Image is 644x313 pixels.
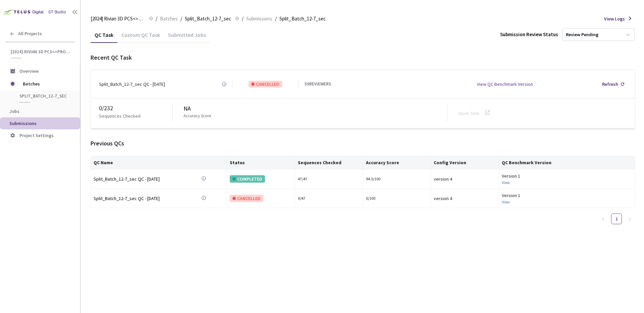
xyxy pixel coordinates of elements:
li: / [275,15,277,23]
div: version 4 [434,175,496,183]
div: Version 1 [502,172,632,180]
div: Split_Batch_12-7_sec QC - [DATE] [94,175,187,183]
div: Split_Batch_12-7_sec QC - [DATE] [99,81,165,87]
span: [2024] Rivian 3D PCS<>Production [11,49,71,55]
span: All Projects [18,31,42,37]
a: Open Task [458,110,479,116]
span: Jobs [9,108,19,114]
div: CANCELLED [249,81,282,87]
th: Config Version [431,156,499,170]
div: 50 REVIEWERS [305,81,331,87]
li: 1 [611,213,622,224]
button: left [598,213,608,224]
li: / [242,15,244,23]
p: Accuracy Score [183,113,211,119]
span: Overview [19,68,39,74]
span: Submissions [246,15,272,23]
div: Review Pending [566,32,598,38]
div: 94.5/100 [366,176,428,182]
span: Split_Batch_12-7_sec [19,93,69,99]
div: Refresh [602,81,618,87]
div: QC Task [91,32,117,43]
div: NA [183,104,447,113]
span: Split_Batch_12-7_sec [185,15,231,23]
li: / [156,15,157,23]
span: Project Settings [19,132,54,138]
div: 0 / 47 [298,195,360,202]
th: Status [227,156,295,170]
a: Submissions [245,15,274,22]
a: Batches [159,15,179,22]
th: Sequences Checked [295,156,363,170]
div: Submission Review Status [500,31,558,38]
span: Submissions [9,120,37,126]
div: COMPLETED [230,175,265,183]
span: Batches [23,77,69,90]
li: Next Page [625,213,635,224]
div: 0 / 232 [99,104,172,113]
div: Split_Batch_12-7_sec QC - [DATE] [94,195,187,202]
div: Custom QC Task [117,32,164,43]
span: Split_Batch_12-7_sec [279,15,326,23]
a: View [502,180,510,185]
div: View QC Benchmark Version [477,81,533,87]
div: 0/100 [366,195,428,202]
div: GT Studio [48,9,66,15]
p: Sequences Checked [99,113,141,119]
li: Previous Page [598,213,608,224]
span: Batches [160,15,178,23]
li: / [180,15,182,23]
a: Split_Batch_12-7_sec QC - [DATE] [94,175,187,183]
div: Recent QC Task [91,53,635,62]
button: right [625,213,635,224]
span: View Logs [604,15,625,22]
div: Version 1 [502,192,632,199]
div: CANCELLED [230,195,263,202]
th: QC Benchmark Version [499,156,635,170]
a: View [502,199,510,204]
th: Accuracy Score [363,156,431,170]
div: Previous QCs [91,139,635,148]
div: version 4 [434,195,496,202]
span: [2024] Rivian 3D PCS<>Production [91,15,145,23]
div: 47 / 47 [298,176,360,182]
th: QC Name [91,156,227,170]
a: 1 [611,214,622,224]
span: left [601,217,605,221]
span: right [628,217,632,221]
div: Submitted Jobs [164,32,210,43]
